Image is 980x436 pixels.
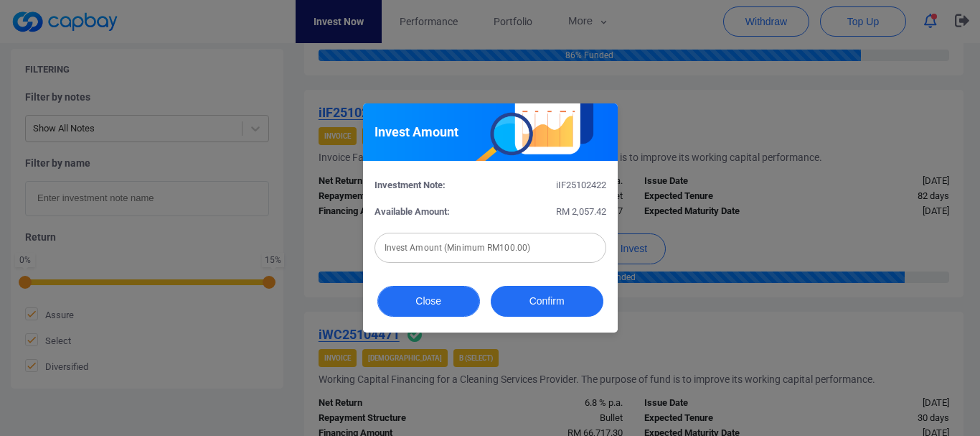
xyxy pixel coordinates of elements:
div: Investment Note: [364,178,491,193]
button: Confirm [491,286,603,317]
h5: Invest Amount [374,124,458,141]
button: Close [377,286,480,317]
div: iIF25102422 [490,178,617,193]
span: RM 2,057.42 [556,206,606,217]
div: Available Amount: [364,205,491,220]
